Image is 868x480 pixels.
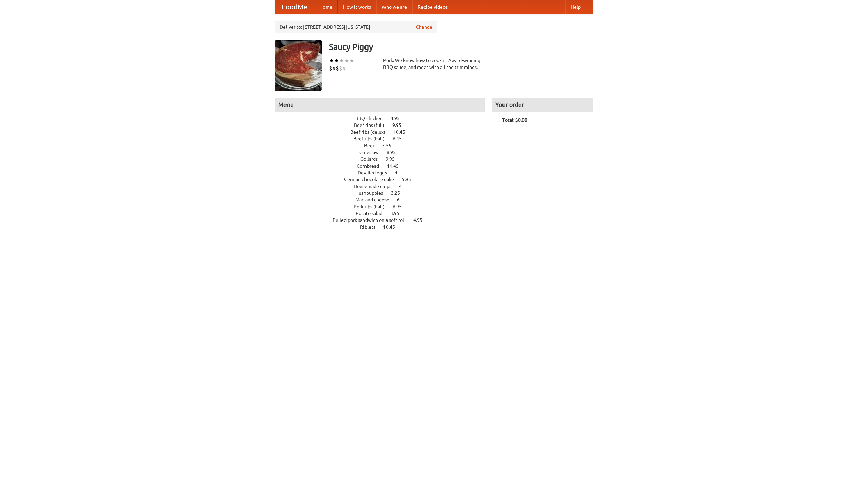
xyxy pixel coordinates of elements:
span: 6 [397,197,407,203]
li: ★ [344,57,349,64]
span: Devilled eggs [358,170,394,175]
span: 9.95 [386,156,401,162]
span: 10.45 [393,129,412,135]
a: BBQ chicken 4.95 [355,116,412,121]
span: Beef ribs (delux) [350,129,392,135]
li: $ [329,64,332,72]
li: ★ [334,57,339,64]
a: How it works [338,0,376,14]
a: Hushpuppies 3.25 [355,190,413,196]
span: Housemade chips [354,184,398,189]
li: ★ [329,57,334,64]
span: 11.45 [387,163,406,169]
span: BBQ chicken [355,116,390,121]
div: Pork. We know how to cook it. Award-winning BBQ sauce, and meat with all the trimmings. [383,57,485,71]
a: Coleslaw 8.95 [359,150,408,155]
span: Potato salad [356,211,389,216]
span: Hushpuppies [355,190,390,196]
span: 9.95 [392,122,408,128]
span: Collards [360,156,384,162]
span: Mac and cheese [355,197,396,203]
span: 4 [399,184,409,189]
a: Who we are [376,0,412,14]
a: Pulled pork sandwich on a soft roll 4.95 [333,217,435,223]
span: 7.55 [382,143,398,148]
li: ★ [349,57,354,64]
a: German chocolate cake 5.95 [344,177,423,182]
a: Housemade chips 4 [354,184,414,189]
span: 6.45 [393,136,409,141]
a: Home [314,0,338,14]
span: Coleslaw [359,150,386,155]
a: FoodMe [275,0,314,14]
span: 10.45 [383,224,402,230]
li: $ [332,64,336,72]
span: Beer [364,143,381,148]
span: Riblets [360,224,382,230]
a: Mac and cheese 6 [355,197,412,203]
span: Cornbread [357,163,386,169]
span: 4.95 [413,217,429,223]
span: 6.95 [393,204,409,209]
b: Total: $0.00 [502,117,527,123]
li: $ [342,64,346,72]
div: Deliver to: [STREET_ADDRESS][US_STATE] [275,21,437,33]
li: ★ [339,57,344,64]
a: Help [565,0,586,14]
a: Change [416,24,432,31]
a: Cornbread 11.45 [357,163,411,169]
li: $ [339,64,342,72]
span: 4 [395,170,404,175]
h3: Saucy Piggy [329,40,593,54]
h4: Menu [275,98,485,112]
span: Pork ribs (half) [354,204,392,209]
span: 3.25 [391,190,407,196]
a: Potato salad 3.95 [356,211,412,216]
span: 3.95 [390,211,406,216]
span: German chocolate cake [344,177,401,182]
span: Pulled pork sandwich on a soft roll [333,217,412,223]
a: Collards 9.95 [360,156,407,162]
li: $ [336,64,339,72]
img: angular.jpg [275,40,322,91]
a: Devilled eggs 4 [358,170,410,175]
span: Beef ribs (full) [354,122,391,128]
span: 8.95 [387,150,402,155]
a: Beef ribs (full) 9.95 [354,122,414,128]
span: 5.95 [402,177,418,182]
span: Beef ribs (half) [353,136,392,141]
a: Riblets 10.45 [360,224,408,230]
a: Beef ribs (delux) 10.45 [350,129,418,135]
a: Pork ribs (half) 6.95 [354,204,414,209]
span: 4.95 [391,116,407,121]
a: Beer 7.55 [364,143,404,148]
h4: Your order [492,98,593,112]
a: Beef ribs (half) 6.45 [353,136,414,141]
a: Recipe videos [412,0,453,14]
